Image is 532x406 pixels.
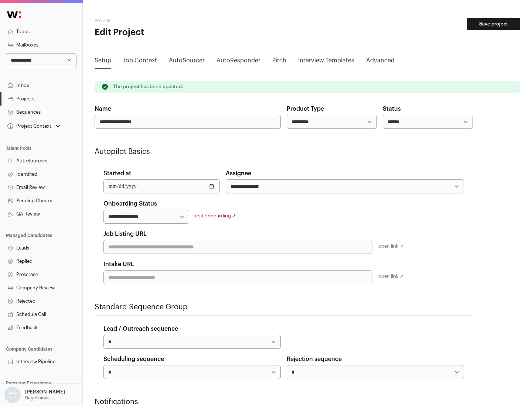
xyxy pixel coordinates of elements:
img: nopic.png [4,387,21,403]
label: Status [383,104,401,113]
label: Onboarding Status [103,199,157,208]
button: Open dropdown [6,121,62,131]
a: AutoResponder [216,56,260,68]
p: [PERSON_NAME] [25,389,65,395]
label: Name [95,104,111,113]
label: Scheduling sequence [103,355,164,364]
div: Project Context [6,123,51,129]
button: Open dropdown [3,387,66,403]
p: Bagelicious [25,395,50,401]
label: Started at [103,169,131,178]
a: Job Context [123,56,157,68]
img: Wellfound [3,7,25,22]
label: Product Type [287,104,324,113]
a: AutoSourcer [169,56,205,68]
label: Intake URL [103,260,134,269]
label: Lead / Outreach sequence [103,324,178,333]
a: Interview Templates [298,56,354,68]
h2: Autopilot Basics [95,147,473,157]
label: Rejection sequence [287,355,342,364]
h1: Edit Project [95,27,236,38]
a: Advanced [366,56,395,68]
label: Job Listing URL [103,230,147,238]
h2: Projects [95,18,236,24]
p: The project has been updated. [113,84,183,90]
a: Pitch [272,56,286,68]
a: Setup [95,56,111,68]
label: Assignee [226,169,251,178]
a: edit onboarding ↗ [195,213,236,218]
button: Save project [467,18,520,30]
h2: Standard Sequence Group [95,302,473,312]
